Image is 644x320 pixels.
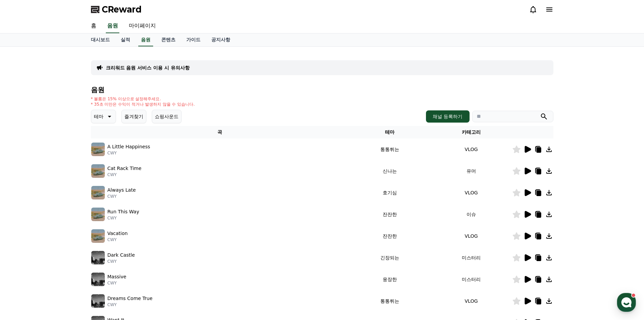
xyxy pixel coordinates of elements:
button: 쇼핑사운드 [152,110,182,123]
a: CReward [91,4,142,15]
h4: 음원 [91,86,553,93]
a: 음원 [138,34,153,46]
p: 테마 [94,112,103,121]
td: 이슈 [430,204,512,225]
td: VLOG [430,182,512,204]
img: music [91,208,105,221]
td: 긴장되는 [349,247,430,269]
button: 즐겨찾기 [121,110,146,123]
th: 테마 [349,126,430,138]
td: 통통튀는 [349,138,430,160]
span: 설정 [104,225,113,230]
a: 대시보드 [86,34,115,46]
p: Always Late [108,187,136,194]
td: 잔잔한 [349,225,430,247]
p: CWY [108,302,153,307]
span: 대화 [62,225,70,231]
p: Dreams Come True [108,295,153,302]
p: * 35초 미만은 수익이 적거나 발생하지 않을 수 있습니다. [91,102,195,107]
td: 유머 [430,160,512,182]
td: 통통튀는 [349,290,430,312]
p: A Little Happiness [108,143,150,150]
p: Dark Castle [108,252,135,259]
a: 가이드 [181,34,206,46]
span: 홈 [21,225,25,230]
a: 크리워드 음원 서비스 이용 시 유의사항 [106,64,190,71]
a: 실적 [115,34,136,46]
p: CWY [108,259,135,264]
p: CWY [108,280,126,286]
a: 음원 [106,19,119,33]
a: 대화 [45,215,87,232]
td: VLOG [430,290,512,312]
p: Vacation [108,230,128,237]
p: Cat Rack Time [108,165,142,172]
td: VLOG [430,138,512,160]
p: CWY [108,172,142,177]
th: 카테고리 [430,126,512,138]
td: 미스터리 [430,269,512,290]
img: music [91,143,105,156]
a: 홈 [2,215,45,232]
img: music [91,229,105,243]
td: 웅장한 [349,269,430,290]
p: CWY [108,237,128,242]
p: CWY [108,150,150,156]
img: music [91,164,105,178]
th: 곡 [91,126,349,138]
a: 마이페이지 [123,19,161,33]
td: 미스터리 [430,247,512,269]
p: Massive [108,273,126,280]
td: 잔잔한 [349,204,430,225]
td: VLOG [430,225,512,247]
button: 채널 등록하기 [426,110,469,123]
img: music [91,273,105,286]
a: 설정 [87,215,130,232]
button: 테마 [91,110,116,123]
p: CWY [108,215,139,221]
p: * 볼륨은 15% 이상으로 설정해주세요. [91,96,195,102]
a: 홈 [86,19,102,33]
td: 호기심 [349,182,430,204]
img: music [91,294,105,308]
p: CWY [108,194,136,199]
img: music [91,251,105,264]
td: 신나는 [349,160,430,182]
img: music [91,186,105,199]
a: 콘텐츠 [156,34,181,46]
p: Run This Way [108,208,139,215]
a: 공지사항 [206,34,236,46]
span: CReward [102,4,142,15]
